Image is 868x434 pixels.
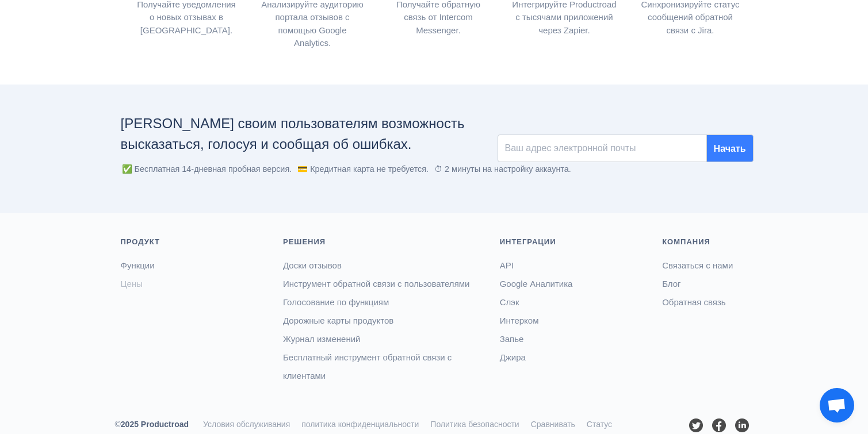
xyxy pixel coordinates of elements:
img: Productroad LinkedIn [733,417,751,434]
a: Инструмент обратной связи с пользователями [283,279,469,289]
font: ✅ Бесплатная 14-дневная пробная версия. [122,164,292,174]
font: Интеграции [500,237,556,246]
font: 💳 Кредитная карта не требуется. [297,164,429,174]
a: Google Аналитика [500,279,573,289]
font: Начать [714,144,746,153]
a: Интерком [500,316,539,325]
a: Бесплатный инструмент обратной связи с клиентами [283,352,452,381]
a: Джира [500,352,526,362]
a: Цены [121,279,143,289]
img: Productroad Twitter [687,417,705,434]
a: Сравнивать [531,420,575,429]
a: политика конфиденциальности [301,420,419,429]
a: Productroad Facebook [710,420,728,429]
img: Productroad Facebook [710,417,728,434]
a: Productroad LinkedIn [733,420,751,429]
button: Начать [706,135,754,162]
font: Компания [662,237,710,246]
input: Имя пользователя получателя [498,135,707,162]
a: Условия обслуживания [203,420,290,429]
font: Продукт [121,237,160,246]
a: Обратная связь [662,297,726,307]
a: Статус [587,420,612,429]
a: Политика безопасности [430,420,519,429]
a: Productroad Twitter [687,420,705,429]
a: Слэк [500,297,519,307]
font: ⏱ 2 минуты на настройку аккаунта. [434,164,571,174]
a: Открытый чат [820,388,854,423]
a: Функции [121,260,155,270]
a: Связаться с нами [662,260,733,270]
a: Запье [500,334,524,344]
a: Дорожные карты продуктов [283,316,393,325]
a: Журнал изменений [283,334,360,344]
font: © [115,420,121,429]
font: [PERSON_NAME] своим пользователям возможность высказаться, голосуя и сообщая об ошибках. [121,116,465,152]
a: Блог [662,279,680,289]
a: API [500,260,514,270]
a: Голосование по функциям [283,297,389,307]
a: Доски отзывов [283,260,342,270]
font: Решения [283,237,326,246]
font: 2025 Productroad [121,420,189,429]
